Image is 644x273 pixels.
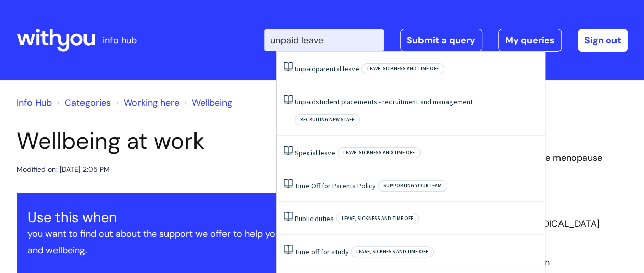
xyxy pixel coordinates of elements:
[264,29,628,52] div: | -
[295,64,359,73] a: Unpaidparental leave
[338,147,421,158] span: Leave, sickness and time off
[17,163,110,176] div: Modified on: [DATE] 2:05 PM
[295,97,473,106] a: Unpaidstudent placements - recruitment and management
[295,181,376,190] a: Time Off for Parents Policy
[295,148,335,157] a: Special leave
[498,29,562,52] a: My queries
[65,97,111,109] a: Categories
[182,95,232,111] li: Wellbeing
[336,213,419,224] span: Leave, sickness and time off
[295,214,334,223] a: Public duties
[192,97,232,109] a: Wellbeing
[295,114,360,125] span: Recruiting new staff
[27,209,408,226] h3: Use this when
[351,246,434,257] span: Leave, sickness and time off
[124,97,179,109] a: Working here
[400,29,482,52] a: Submit a query
[114,95,179,111] li: Working here
[578,29,628,52] a: Sign out
[295,97,316,106] span: Unpaid
[295,247,349,256] a: Time off for study
[361,63,444,74] span: Leave, sickness and time off
[27,226,408,259] p: you want to find out about the support we offer to help you look after your mental health and wel...
[378,180,447,192] span: Supporting your team
[264,29,384,51] input: Search
[295,64,316,73] span: Unpaid
[17,127,419,155] h1: Wellbeing at work
[103,32,137,48] p: info hub
[17,97,52,109] a: Info Hub
[54,95,111,111] li: Solution home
